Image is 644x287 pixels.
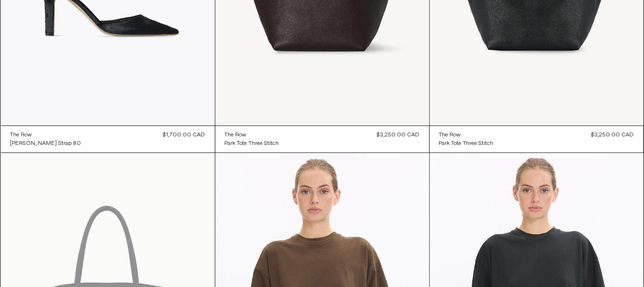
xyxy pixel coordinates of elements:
[439,131,461,139] div: The Row
[225,131,247,139] div: The Row
[163,131,205,139] div: $1,700.00 CAD
[10,139,81,148] a: [PERSON_NAME] Strap 80
[10,131,81,139] a: The Row
[10,140,81,148] div: [PERSON_NAME] Strap 80
[225,131,279,139] a: The Row
[225,139,279,148] a: Park Tote Three Stitch
[377,131,420,139] div: $3,250.00 CAD
[439,140,494,148] div: Park Tote Three Stitch
[439,131,494,139] a: The Row
[10,131,32,139] div: The Row
[225,140,279,148] div: Park Tote Three Stitch
[439,139,494,148] a: Park Tote Three Stitch
[591,131,634,139] div: $3,250.00 CAD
